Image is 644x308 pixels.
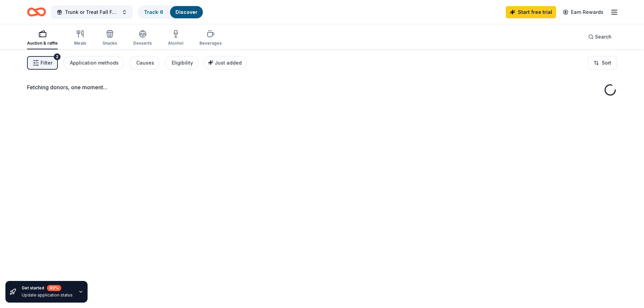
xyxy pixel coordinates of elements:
div: Update application status [22,292,73,298]
span: Trunk or Treat Fall Festival [65,8,119,16]
a: Home [27,4,46,20]
button: Just added [204,56,247,70]
button: Track· 6Discover [138,5,204,19]
span: Filter [41,59,52,67]
button: Sort [588,56,617,70]
div: Auction & raffle [27,41,58,46]
button: Snacks [102,27,117,49]
span: Just added [215,60,242,66]
button: Beverages [199,27,222,49]
div: Beverages [199,41,222,46]
a: Earn Rewards [559,6,607,18]
button: Eligibility [165,56,198,70]
button: Causes [129,56,160,70]
div: Alcohol [168,41,183,46]
a: Discover [175,9,197,15]
span: Sort [602,59,611,67]
div: 80 % [47,285,61,291]
button: Trunk or Treat Fall Festival [51,5,133,19]
div: Causes [136,59,154,67]
div: Meals [74,41,86,46]
div: Eligibility [172,59,193,67]
a: Track· 6 [144,9,163,15]
div: Application methods [70,59,119,67]
button: Alcohol [168,27,183,49]
button: Filter2 [27,56,58,70]
div: Snacks [102,41,117,46]
div: Get started [22,285,73,291]
a: Start free trial [506,6,556,18]
button: Application methods [63,56,124,70]
button: Meals [74,27,86,49]
div: Fetching donors, one moment... [27,83,617,91]
div: Desserts [133,41,152,46]
span: Search [595,33,612,41]
button: Desserts [133,27,152,49]
div: 2 [54,53,61,60]
button: Auction & raffle [27,27,58,49]
button: Search [583,30,617,44]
